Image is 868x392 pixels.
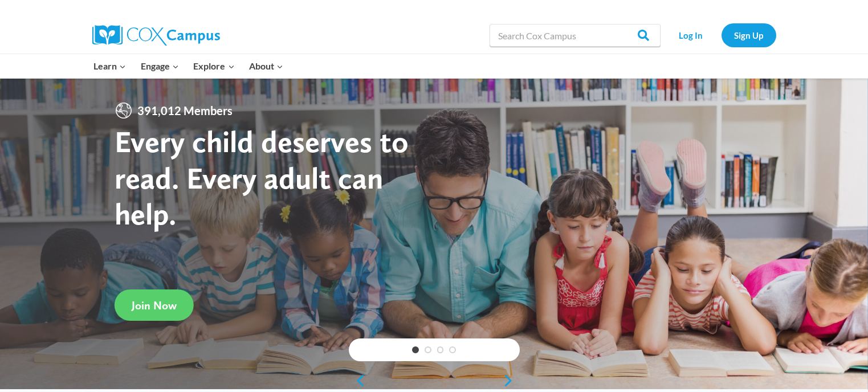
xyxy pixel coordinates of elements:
a: 2 [425,346,431,353]
span: Engage [141,59,179,73]
a: Log In [666,23,716,47]
div: content slider buttons [349,369,520,392]
span: Join Now [132,299,177,312]
a: 1 [412,346,419,353]
input: Search Cox Campus [490,24,661,47]
span: 391,012 Members [133,101,237,120]
a: Sign Up [722,23,776,47]
nav: Primary Navigation [87,54,291,78]
span: About [249,59,283,73]
nav: Secondary Navigation [666,23,776,47]
a: previous [349,374,366,387]
a: 3 [437,346,444,353]
a: 4 [449,346,456,353]
img: Cox Campus [92,25,220,46]
span: Explore [193,59,234,73]
a: next [503,374,520,387]
a: Join Now [115,289,194,321]
span: Learn [93,59,126,73]
strong: Every child deserves to read. Every adult can help. [115,123,409,232]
